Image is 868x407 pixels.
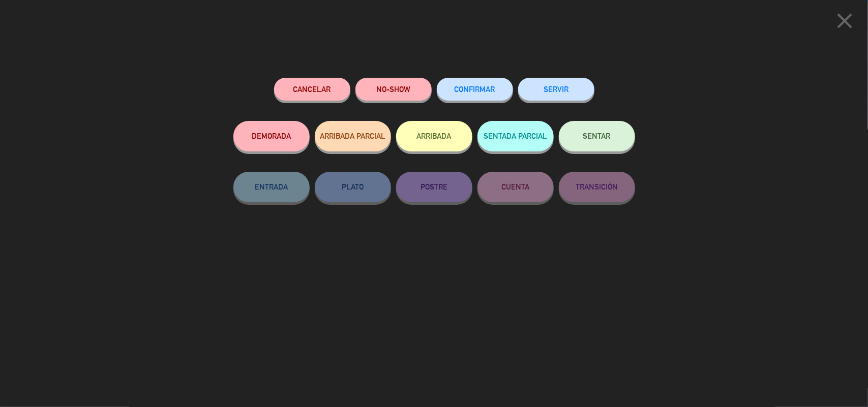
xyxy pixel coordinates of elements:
[315,121,391,151] button: ARRIBADA PARCIAL
[396,172,472,202] button: POSTRE
[320,132,385,140] span: ARRIBADA PARCIAL
[396,121,472,151] button: ARRIBADA
[315,172,391,202] button: PLATO
[518,78,594,101] button: SERVIR
[233,172,310,202] button: ENTRADA
[559,121,635,151] button: SENTAR
[477,172,554,202] button: CUENTA
[455,85,495,93] span: CONFIRMAR
[437,78,513,101] button: CONFIRMAR
[233,121,310,151] button: DEMORADA
[829,8,860,38] button: close
[477,121,554,151] button: SENTADA PARCIAL
[559,172,635,202] button: TRANSICIÓN
[355,78,432,101] button: NO-SHOW
[274,78,350,101] button: Cancelar
[583,132,611,140] span: SENTAR
[832,8,857,34] i: close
